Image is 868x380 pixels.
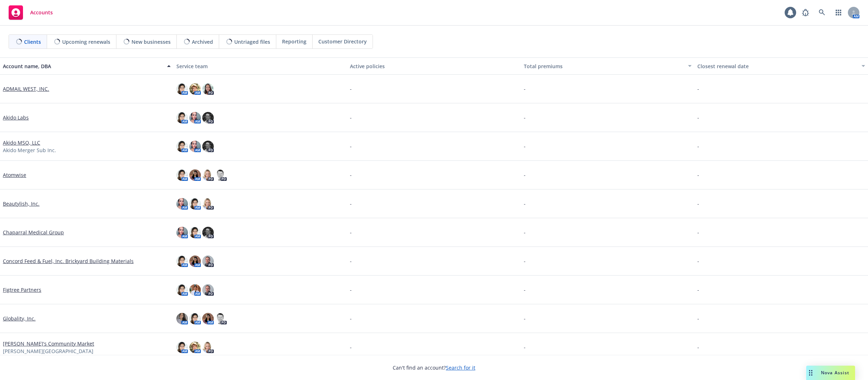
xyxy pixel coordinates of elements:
span: - [697,85,699,93]
span: - [697,200,699,207]
img: photo [189,342,201,353]
span: Reporting [282,38,306,45]
img: photo [176,284,188,296]
span: New businesses [131,38,171,46]
span: - [524,315,526,322]
a: [PERSON_NAME]'s Community Market [3,340,94,347]
span: - [350,114,352,121]
span: - [524,200,526,207]
span: - [350,85,352,93]
img: photo [176,313,188,324]
img: photo [189,169,201,181]
a: Report a Bug [798,5,813,20]
img: photo [202,112,214,123]
span: - [697,343,699,351]
span: - [697,171,699,179]
a: Switch app [831,5,846,20]
span: - [350,315,352,322]
img: photo [202,342,214,353]
span: - [697,142,699,150]
span: - [524,114,526,121]
img: photo [202,227,214,238]
button: Total premiums [521,57,694,75]
button: Closest renewal date [694,57,868,75]
img: photo [189,227,201,238]
a: Akido MSO, LLC [3,139,40,146]
img: photo [189,284,201,296]
a: Search [815,5,829,20]
img: photo [215,169,227,181]
img: photo [189,112,201,123]
span: - [350,142,352,150]
a: Search for it [446,364,475,371]
span: - [350,200,352,207]
span: - [697,257,699,265]
span: Accounts [30,10,53,15]
span: Nova Assist [821,370,849,376]
img: photo [176,198,188,210]
div: Account name, DBA [3,62,163,70]
img: photo [189,313,201,324]
img: photo [176,169,188,181]
img: photo [202,284,214,296]
div: Service team [176,62,344,70]
div: Total premiums [524,62,684,70]
span: - [524,85,526,93]
span: - [697,229,699,236]
span: - [524,257,526,265]
button: Active policies [347,57,521,75]
span: - [350,343,352,351]
span: [PERSON_NAME][GEOGRAPHIC_DATA] [3,347,93,355]
img: photo [176,255,188,267]
span: - [350,229,352,236]
img: photo [202,83,214,95]
span: - [350,257,352,265]
div: Active policies [350,62,518,70]
span: - [524,229,526,236]
a: Concord Feed & Fuel, Inc. Brickyard Building Materials [3,257,134,265]
div: Drag to move [806,366,815,380]
span: Customer Directory [318,38,367,45]
span: - [697,315,699,322]
span: - [524,286,526,294]
div: Closest renewal date [697,62,857,70]
img: photo [176,342,188,353]
img: photo [189,83,201,95]
a: ADMAIL WEST, INC. [3,85,49,93]
img: photo [202,169,214,181]
img: photo [202,198,214,210]
span: - [524,142,526,150]
span: Akido Merger Sub Inc. [3,146,56,154]
img: photo [189,255,201,267]
img: photo [215,313,227,324]
img: photo [176,112,188,123]
span: Archived [192,38,213,46]
img: photo [176,141,188,152]
a: Akido Labs [3,114,29,121]
span: - [697,114,699,121]
span: - [697,286,699,294]
a: Atomwise [3,171,26,179]
a: Globality, Inc. [3,315,36,322]
a: Beautylish, Inc. [3,200,40,207]
a: Accounts [6,3,56,23]
span: - [350,286,352,294]
a: Figtree Partners [3,286,41,294]
button: Service team [174,57,347,75]
span: - [524,343,526,351]
span: - [524,171,526,179]
span: Clients [24,38,41,46]
span: Upcoming renewals [62,38,110,46]
img: photo [176,83,188,95]
img: photo [202,255,214,267]
a: Chaparral Medical Group [3,229,64,236]
button: Nova Assist [806,366,855,380]
img: photo [176,227,188,238]
img: photo [189,141,201,152]
span: Untriaged files [234,38,270,46]
img: photo [189,198,201,210]
img: photo [202,313,214,324]
span: - [350,171,352,179]
img: photo [202,141,214,152]
span: Can't find an account? [393,364,475,371]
